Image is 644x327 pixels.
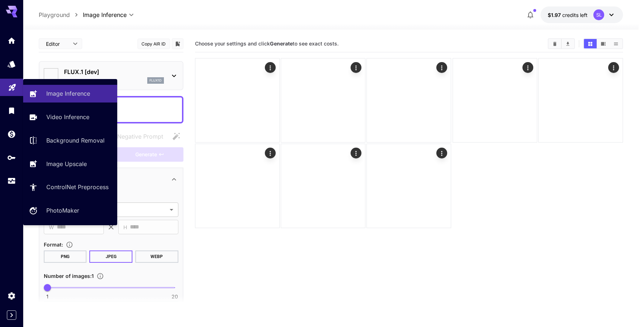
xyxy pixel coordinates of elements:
[7,60,16,69] div: Models
[83,10,127,19] span: Image Inference
[135,250,178,263] button: WEBP
[89,250,132,263] button: JPEG
[94,272,107,280] button: Specify how many images to generate in a single request. Each image generation will be charged se...
[149,78,162,83] p: flux1d
[7,310,16,320] button: Expand sidebar
[64,67,164,76] p: FLUX.1 [dev]
[46,89,90,98] p: Image Inference
[351,62,361,73] div: Actions
[39,10,70,19] p: Playground
[7,106,16,115] div: Library
[44,250,87,263] button: PNG
[584,39,597,48] button: Show images in grid view
[23,202,117,219] a: PhotoMaker
[351,148,361,158] div: Actions
[265,62,276,73] div: Actions
[117,132,163,141] span: Negative Prompt
[103,132,169,141] span: Negative prompts are not compatible with the selected model.
[541,6,623,23] button: $1.9697
[8,80,17,90] div: Playground
[195,40,339,47] span: Choose your settings and click to see exact costs.
[174,39,181,48] button: Add to library
[562,39,574,48] button: Download All
[548,38,575,49] div: Clear ImagesDownload All
[265,148,276,158] div: Actions
[23,155,117,173] a: Image Upscale
[437,148,448,158] div: Actions
[44,241,63,248] span: Format :
[610,39,622,48] button: Show images in list view
[63,241,76,248] button: Choose the file format for the output image.
[7,153,16,162] div: API Keys
[171,293,178,300] span: 20
[23,108,117,126] a: Video Inference
[46,183,109,191] p: ControlNet Preprocess
[23,85,117,103] a: Image Inference
[608,62,619,73] div: Actions
[137,39,170,49] button: Copy AIR ID
[548,12,562,18] span: $1.97
[39,10,83,19] nav: breadcrumb
[7,36,16,45] div: Home
[548,11,588,19] div: $1.9697
[46,160,87,168] p: Image Upscale
[23,132,117,149] a: Background Removal
[49,223,54,231] span: W
[270,40,293,47] b: Generate
[44,273,94,279] span: Number of images : 1
[7,176,16,186] div: Usage
[46,113,89,121] p: Video Inference
[522,62,533,73] div: Actions
[562,12,588,18] span: credits left
[46,136,105,145] p: Background Removal
[593,9,604,20] div: SL
[46,206,79,215] p: PhotoMaker
[597,39,610,48] button: Show images in video view
[7,130,16,139] div: Wallet
[7,291,16,300] div: Settings
[437,62,448,73] div: Actions
[548,39,561,48] button: Clear Images
[46,40,68,48] span: Editor
[583,38,623,49] div: Show images in grid viewShow images in video viewShow images in list view
[23,178,117,196] a: ControlNet Preprocess
[123,223,127,231] span: H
